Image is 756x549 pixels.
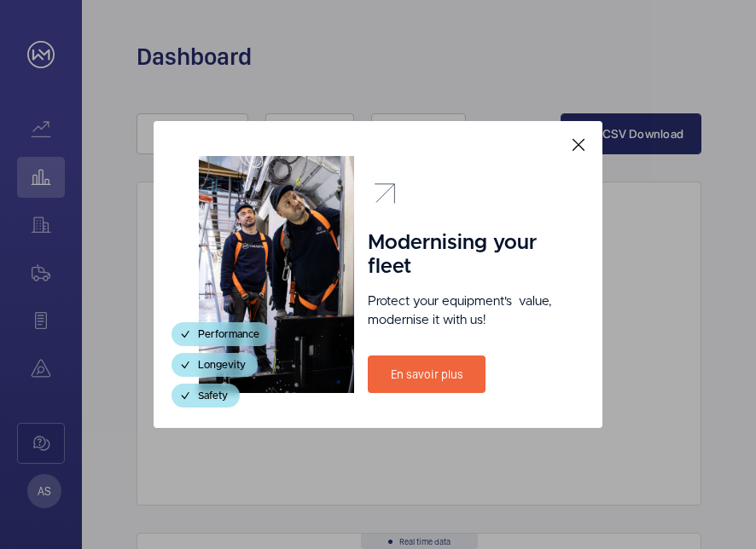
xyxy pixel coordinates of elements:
[172,384,240,407] div: Safety
[172,322,271,346] div: Performance
[368,355,486,393] a: En savoir plus
[368,231,557,279] h1: Modernising your fleet
[172,353,258,377] div: Longevity
[368,292,557,330] p: Protect your equipment's value, modernise it with us!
